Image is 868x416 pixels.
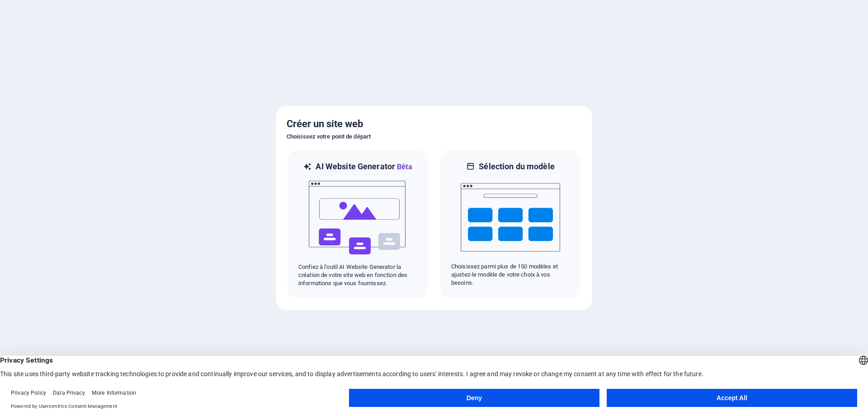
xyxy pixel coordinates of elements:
p: Confiez à l'outil AI Website Generator la création de votre site web en fonction des informations... [298,263,417,287]
div: AI Website GeneratorBêtaaiConfiez à l'outil AI Website Generator la création de votre site web en... [287,149,429,299]
div: Sélection du modèleChoisissez parmi plus de 150 modèles et ajustez-le modèle de votre choix à vos... [439,149,581,299]
h6: Choisissez votre point de départ [287,131,581,142]
img: ai [308,172,407,263]
h6: Sélection du modèle [479,161,555,172]
p: Choisissez parmi plus de 150 modèles et ajustez-le modèle de votre choix à vos besoins. [451,263,570,287]
h6: AI Website Generator [316,161,412,172]
h5: Créer un site web [287,117,581,131]
span: Bêta [395,163,412,171]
